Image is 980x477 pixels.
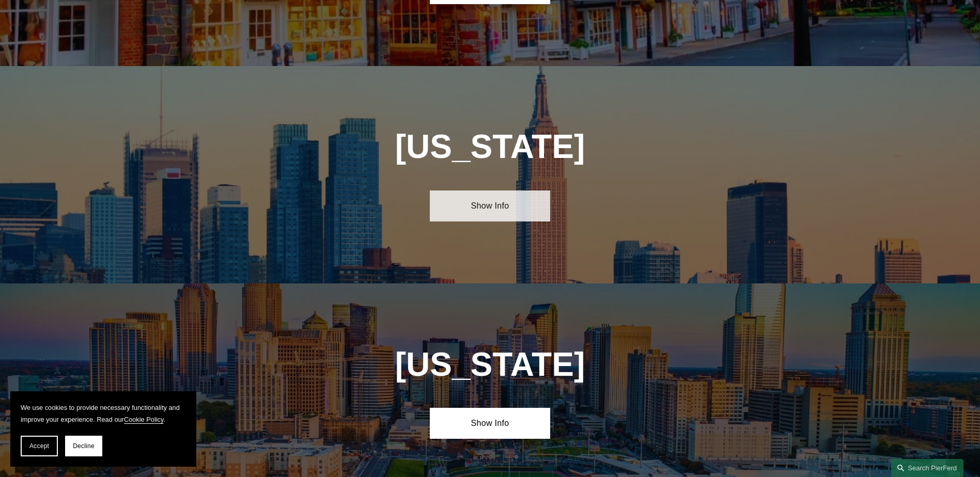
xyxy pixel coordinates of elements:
[339,128,641,166] h1: [US_STATE]
[65,436,102,456] button: Decline
[21,402,186,425] p: We use cookies to provide necessary functionality and improve your experience. Read our .
[430,408,550,439] a: Show Info
[29,442,49,450] span: Accept
[124,416,164,423] a: Cookie Policy
[10,391,196,467] section: Cookie banner
[21,436,58,456] button: Accept
[73,442,95,450] span: Decline
[891,459,963,477] a: Search this site
[430,190,550,221] a: Show Info
[339,346,641,384] h1: [US_STATE]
